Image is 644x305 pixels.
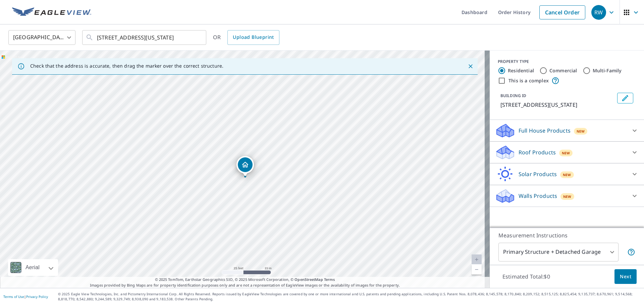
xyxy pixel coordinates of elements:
[500,101,614,109] p: [STREET_ADDRESS][US_STATE]
[58,292,641,302] p: © 2025 Eagle View Technologies, Inc. and Pictometry International Corp. All Rights Reserved. Repo...
[472,264,482,275] a: Current Level 20, Zoom Out
[498,231,635,239] p: Measurement Instructions
[549,67,577,74] label: Commercial
[497,269,555,284] p: Estimated Total: $0
[500,93,526,98] p: BUILDING ID
[498,59,636,65] div: PROPERTY TYPE
[30,63,223,69] p: Check that the address is accurate, then drag the marker over the correct structure.
[591,5,606,20] div: RW
[466,62,475,71] button: Close
[593,67,622,74] label: Multi-Family
[620,273,631,281] span: Next
[233,33,274,42] span: Upload Blueprint
[495,144,639,160] div: Roof ProductsNew
[495,166,639,182] div: Solar ProductsNew
[26,294,48,299] a: Privacy Policy
[519,192,557,200] p: Walls Products
[227,30,279,45] a: Upload Blueprint
[495,123,639,139] div: Full House ProductsNew
[495,188,639,204] div: Walls ProductsNew
[213,30,279,45] div: OR
[3,294,24,299] a: Terms of Use
[614,269,637,284] button: Next
[324,277,335,282] a: Terms
[519,170,557,178] p: Solar Products
[508,77,549,84] label: This is a complex
[563,194,572,199] span: New
[627,248,635,256] span: Your report will include the primary structure and a detached garage if one exists.
[577,129,585,134] span: New
[508,67,534,74] label: Residential
[498,243,619,261] div: Primary Structure + Detached Garage
[519,127,571,135] p: Full House Products
[472,254,482,264] a: Current Level 20, Zoom In Disabled
[23,259,42,276] div: Aerial
[155,277,335,283] span: © 2025 TomTom, Earthstar Geographics SIO, © 2025 Microsoft Corporation, ©
[294,277,323,282] a: OpenStreetMap
[617,93,633,103] button: Edit building 1
[539,5,585,19] a: Cancel Order
[563,172,571,177] span: New
[97,28,193,47] input: Search by address or latitude-longitude
[519,148,556,156] p: Roof Products
[8,28,75,47] div: [GEOGRAPHIC_DATA]
[3,295,48,299] p: |
[562,150,570,156] span: New
[12,7,91,17] img: EV Logo
[8,259,58,276] div: Aerial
